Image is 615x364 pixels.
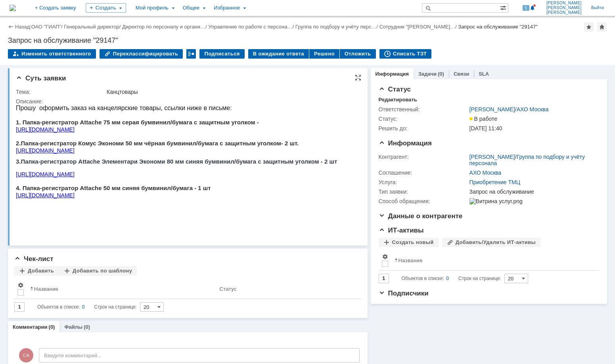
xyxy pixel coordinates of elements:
[208,24,292,30] a: Управление по работе с персона…
[379,139,432,147] span: Информация
[597,22,607,32] div: Сделать домашней страницей
[469,106,515,112] a: [PERSON_NAME]
[295,24,377,30] a: Группа по подбору и учёту перс…
[517,106,549,112] a: АХО Москва
[107,89,356,95] div: Канцтовары
[469,125,502,131] span: [DATE] 11:40
[376,71,409,77] a: Информация
[379,97,417,103] div: Редактировать
[402,274,501,283] i: Строк на странице:
[458,24,538,30] div: Запрос на обслуживание "29147"
[19,348,33,362] span: СА
[399,257,423,263] div: Название
[469,116,497,122] span: В работе
[265,35,283,42] strong: - 2 шт.
[454,71,469,77] a: Связи
[220,286,237,292] div: Статус
[546,1,582,6] span: [PERSON_NAME]
[86,3,126,13] div: Создать
[418,71,437,77] a: Задачи
[379,106,468,112] div: Ответственный:
[402,276,444,281] span: Объектов в списке:
[469,179,520,185] a: Приобретение ТМЦ
[10,5,16,11] img: logo
[31,24,64,30] div: /
[379,154,468,160] div: Контрагент:
[17,282,24,288] span: Настройки
[391,250,593,271] th: Название
[379,24,455,30] a: Сотрудник "[PERSON_NAME]…
[16,98,358,105] div: Описание:
[16,89,105,95] div: Тема:
[469,154,515,160] a: [PERSON_NAME]
[379,290,429,297] span: Подписчики
[64,24,119,30] a: Генеральный директор
[64,324,82,330] a: Файлы
[216,279,355,299] th: Статус
[122,24,208,30] div: /
[379,179,468,185] div: Услуга:
[379,227,424,234] span: ИТ-активы
[27,279,216,299] th: Название
[469,154,585,166] a: Группа по подбору и учёту персонала
[84,324,90,330] div: (0)
[49,324,55,330] div: (0)
[15,24,30,30] a: Назад
[208,24,295,30] div: /
[523,5,530,11] span: 5
[379,198,468,204] div: Способ обращения:
[8,36,607,44] div: Запрос на обслуживание "29147"
[82,302,85,312] div: 0
[122,24,205,30] a: Директор по персоналу и органи…
[34,286,58,292] div: Название
[37,304,80,310] span: Объектов в списке:
[469,189,596,195] div: Запрос на обслуживание
[186,49,196,59] div: Работа с массовостью
[379,86,411,93] span: Статус
[546,10,582,15] span: [PERSON_NAME]
[584,22,594,32] div: Добавить в избранное
[500,4,508,11] span: Расширенный поиск
[14,255,54,263] span: Чек-лист
[295,24,379,30] div: /
[382,253,388,260] span: Настройки
[479,71,489,77] a: SLA
[37,302,137,312] i: Строк на странице:
[469,106,549,112] div: /
[379,189,468,195] div: Тип заявки:
[469,154,596,166] div: /
[469,198,523,204] img: Витрина услуг.png
[30,23,31,29] div: |
[379,125,468,131] div: Решить до:
[10,5,16,11] a: Перейти на домашнюю страницу
[446,274,449,283] div: 0
[546,6,582,10] span: [PERSON_NAME]
[379,212,463,220] span: Данные о контрагенте
[379,170,468,176] div: Соглашение:
[16,74,66,82] span: Суть заявки
[469,170,502,176] a: АХО Москва
[379,24,458,30] div: /
[13,324,48,330] a: Комментарии
[355,74,361,81] div: На всю страницу
[438,71,444,77] div: (0)
[31,24,61,30] a: ОАО "ГИАП"
[379,116,468,122] div: Статус:
[64,24,122,30] div: /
